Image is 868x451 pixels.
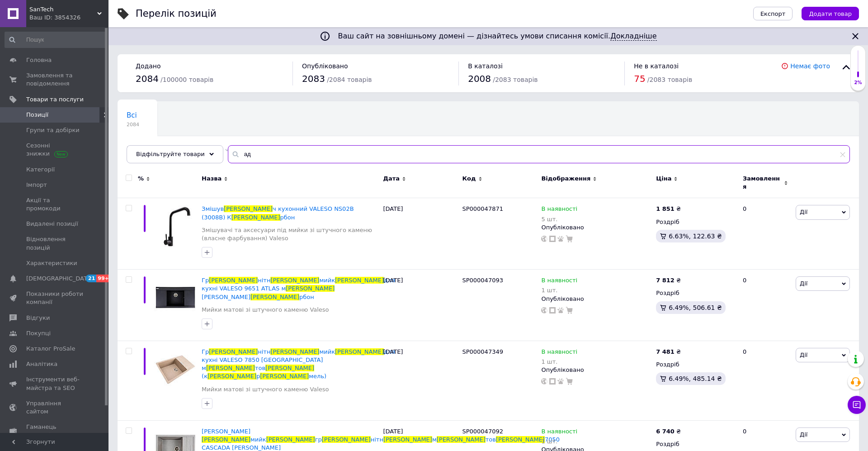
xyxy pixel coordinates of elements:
[202,428,250,435] span: [PERSON_NAME]
[26,126,80,134] span: Групи та добірки
[255,365,265,371] span: тов
[202,175,222,183] span: Назва
[669,233,722,240] span: 6.63%, 122.63 ₴
[669,304,722,311] span: 6.49%, 506.61 ₴
[610,32,656,41] a: Докладніше
[208,373,256,380] span: [PERSON_NAME]
[383,436,432,443] span: [PERSON_NAME]
[800,431,807,438] span: Дії
[26,290,84,306] span: Показники роботи компанії
[462,348,503,355] span: SP000047349
[743,175,782,191] span: Замовлення
[154,276,197,320] img: Гранитная мойка для кухни VALESO 9651 ATLAS матовый Карбон
[315,436,322,443] span: гр
[26,329,51,337] span: Покупці
[381,198,460,270] div: [DATE]
[462,205,503,212] span: SP000047871
[848,396,866,414] button: Чат з покупцем
[760,10,786,17] span: Експорт
[541,277,577,286] span: В наявності
[790,62,830,70] a: Немає фото
[206,365,255,371] span: [PERSON_NAME]
[737,270,793,341] div: 0
[127,111,137,119] span: Всі
[371,436,383,443] span: нітн
[286,285,335,292] span: [PERSON_NAME]
[26,166,55,174] span: Категорії
[437,436,486,443] span: [PERSON_NAME]
[270,348,319,355] span: [PERSON_NAME]
[809,10,852,17] span: Додати товар
[202,348,395,371] span: для кухні VALESO 7850 [GEOGRAPHIC_DATA] м
[800,351,807,358] span: Дії
[800,280,807,287] span: Дії
[96,275,111,282] span: 99+
[256,373,260,380] span: р
[26,259,77,267] span: Характеристики
[319,348,335,355] span: мийк
[327,76,372,83] span: / 2084 товарів
[266,436,315,443] span: [PERSON_NAME]
[202,306,329,314] a: Мийки матові зі штучного каменю Valeso
[656,440,735,448] div: Роздріб
[26,399,84,416] span: Управління сайтом
[383,175,400,183] span: Дата
[209,348,258,355] span: [PERSON_NAME]
[154,205,197,248] img: Смеситель кухонный VALESO NS02B (3008B) Карбон
[202,385,329,394] a: Мийки матові зі штучного каменю Valeso
[26,345,75,353] span: Каталог ProSale
[202,205,224,212] span: Змішув
[338,32,656,41] span: Ваш сайт на зовнішньому домені — дізнайтесь умови списання комісії.
[335,277,384,284] span: [PERSON_NAME]
[26,314,50,322] span: Відгуки
[656,348,675,355] b: 7 481
[280,214,295,221] span: рбон
[541,287,577,294] div: 1 шт.
[493,76,538,83] span: / 2083 товарів
[26,275,93,283] span: [DEMOGRAPHIC_DATA]
[541,175,590,183] span: Відображення
[541,348,577,358] span: В наявності
[250,294,299,300] span: [PERSON_NAME]
[468,62,503,70] span: В каталозі
[202,436,250,443] span: [PERSON_NAME]
[26,71,84,88] span: Замовлення та повідомлення
[656,277,675,284] b: 7 812
[541,428,577,437] span: В наявності
[462,175,476,183] span: Код
[138,175,144,183] span: %
[381,270,460,341] div: [DATE]
[432,436,437,443] span: м
[26,360,57,368] span: Аналітика
[228,145,850,163] input: Пошук по назві позиції, артикулу і пошуковим запитам
[270,277,319,284] span: [PERSON_NAME]
[496,436,545,443] span: [PERSON_NAME]
[800,209,807,215] span: Дії
[202,226,378,242] a: Змішувачі та аксесуари під мийки зі штучного каменю (власне фарбування) Valeso
[26,142,84,158] span: Сезонні знижки
[753,7,793,20] button: Експорт
[656,348,681,356] div: ₴
[26,111,48,119] span: Позиції
[258,277,270,284] span: нітн
[647,76,692,83] span: / 2083 товарів
[26,196,84,213] span: Акції та промокоди
[541,358,577,365] div: 1 шт.
[127,121,139,128] span: 2084
[381,341,460,420] div: [DATE]
[462,428,503,435] span: SP000047092
[656,276,681,285] div: ₴
[737,198,793,270] div: 0
[265,365,314,371] span: [PERSON_NAME]
[160,76,213,83] span: / 100000 товарів
[541,205,577,215] span: В наявності
[5,32,106,48] input: Пошук
[468,73,491,84] span: 2008
[202,277,209,284] span: Гр
[656,361,735,369] div: Роздріб
[541,438,577,445] div: 1 шт.
[202,205,354,220] span: ч кухонний VALESO NS02B (3008B) К
[634,73,645,84] span: 75
[86,275,96,282] span: 21
[802,7,859,20] button: Додати товар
